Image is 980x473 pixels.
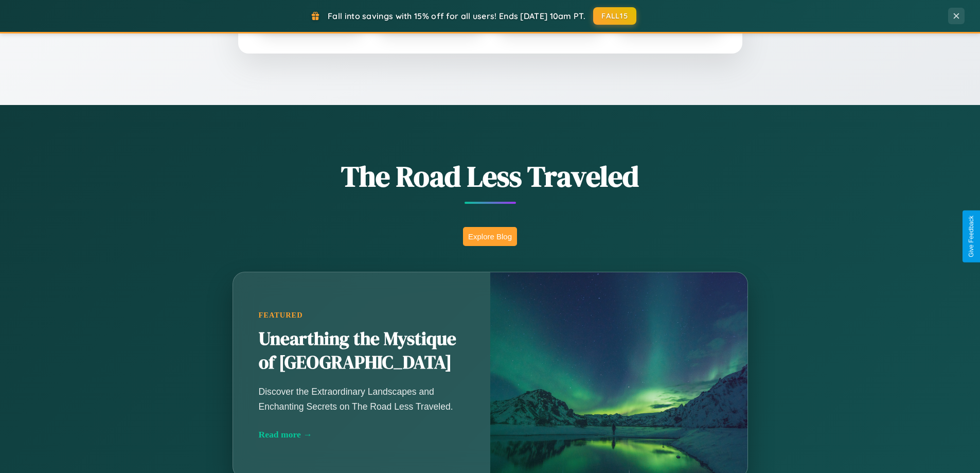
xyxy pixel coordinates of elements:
h2: Unearthing the Mystique of [GEOGRAPHIC_DATA] [259,327,465,375]
div: Read more → [259,429,465,440]
button: Explore Blog [463,227,517,246]
span: Fall into savings with 15% off for all users! Ends [DATE] 10am PT. [328,11,585,21]
h1: The Road Less Traveled [182,156,799,196]
div: Featured [259,311,465,320]
button: FALL15 [593,7,636,25]
div: Give Feedback [968,216,975,257]
p: Discover the Extraordinary Landscapes and Enchanting Secrets on The Road Less Traveled. [259,384,465,413]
